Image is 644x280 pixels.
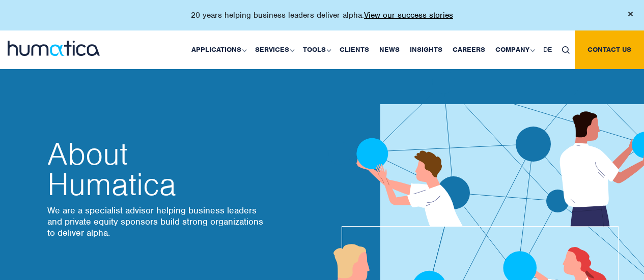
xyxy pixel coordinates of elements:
img: logo [8,41,100,56]
a: Clients [334,30,374,69]
a: Company [490,30,538,69]
p: We are a specialist advisor helping business leaders and private equity sponsors build strong org... [47,205,266,238]
span: About [47,139,266,169]
a: Contact us [575,30,644,69]
a: View our success stories [364,10,453,20]
a: Tools [298,30,334,69]
span: DE [543,45,552,54]
h2: Humatica [47,139,266,200]
p: 20 years helping business leaders deliver alpha. [191,10,453,20]
a: Careers [447,30,490,69]
a: Services [250,30,298,69]
a: News [374,30,405,69]
a: Applications [186,30,250,69]
a: Insights [405,30,447,69]
a: DE [538,30,557,69]
img: search_icon [562,46,570,54]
